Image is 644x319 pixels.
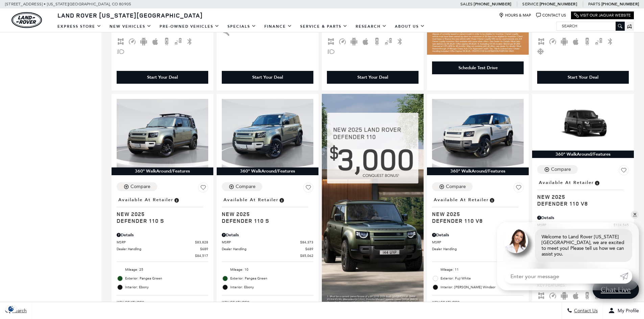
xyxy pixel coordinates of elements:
[140,38,148,43] span: Android Auto
[117,99,208,167] img: 2025 LAND ROVER Defender 110 S
[540,1,577,7] a: [PHONE_NUMBER]
[535,229,632,262] div: Welcome to Land Rover [US_STATE][GEOGRAPHIC_DATA], we are excited to meet you! Please tell us how...
[117,211,203,217] span: New 2025
[186,38,194,43] span: Bluetooth
[537,293,545,297] span: AWD
[572,293,580,297] span: Apple Car-Play
[532,151,634,158] div: 360° WalkAround/Features
[620,269,632,284] a: Submit
[222,253,313,258] a: $85,062
[458,65,498,71] div: Schedule Test Drive
[117,299,208,306] span: Key Features :
[557,22,624,30] input: Search
[11,12,42,28] img: Land Rover
[588,2,600,6] span: Parts
[117,240,195,245] span: MSRP
[222,246,305,251] span: Dealer Handling
[432,182,473,191] button: Compare Vehicle
[549,38,557,43] span: Adaptive Cruise Control
[117,38,125,43] span: AWD
[222,240,300,245] span: MSRP
[601,1,639,7] a: [PHONE_NUMBER]
[117,240,208,245] a: MSRP $83,828
[432,232,524,238] div: Pricing Details - Defender 110 V8
[504,269,620,284] input: Enter your message
[373,38,381,43] span: Backup Camera
[396,38,404,43] span: Bluetooth
[222,232,313,238] div: Pricing Details - Defender 110 S
[117,265,208,274] li: Mileage: 25
[198,182,208,195] button: Save Vehicle
[117,217,203,224] span: Defender 110 S
[200,246,208,251] span: $689
[11,12,42,28] a: land-rover
[338,38,347,43] span: Adaptive Cruise Control
[222,195,313,224] a: Available at RetailerNew 2025Defender 110 S
[384,38,392,43] span: Blind Spot Monitor
[522,2,538,6] span: Service
[551,166,571,172] div: Compare
[230,284,313,291] span: Interior: Ebony
[595,38,603,43] span: Blind Spot Monitor
[174,38,182,43] span: Blind Spot Monitor
[223,21,260,32] a: Specials
[432,61,524,74] div: Schedule Test Drive
[595,293,603,297] span: Blind Spot Monitor
[434,196,489,204] span: Available at Retailer
[57,11,203,19] span: Land Rover [US_STATE][GEOGRAPHIC_DATA]
[499,13,531,18] a: Hours & Map
[117,253,208,258] a: $84,517
[53,11,207,19] a: Land Rover [US_STATE][GEOGRAPHIC_DATA]
[173,196,180,204] span: Vehicle is in stock and ready for immediate delivery. Due to demand, availability is subject to c...
[296,21,352,32] a: Service & Parts
[327,49,335,53] span: Fog Lights
[151,38,159,43] span: Apple Car-Play
[615,308,639,314] span: My Profile
[536,13,566,18] a: Contact Us
[117,71,208,84] div: Start Your Deal
[489,196,495,204] span: Vehicle is in stock and ready for immediate delivery. Due to demand, availability is subject to c...
[432,99,524,167] img: 2025 LAND ROVER Defender 110 V8
[195,240,208,245] span: $83,828
[350,38,358,43] span: Android Auto
[53,21,105,32] a: EXPRESS STORE
[572,308,598,314] span: Contact Us
[147,74,178,80] div: Start Your Deal
[574,13,631,18] a: Visit Our Jaguar Website
[432,246,524,251] a: Dealer Handling $689
[352,21,391,32] a: Research
[537,215,629,221] div: Pricing Details - Defender 110 V8
[432,299,524,306] span: Key Features :
[222,217,308,224] span: Defender 110 S
[222,71,313,84] div: Start Your Deal
[432,240,524,245] a: MSRP $118,095
[222,246,313,251] a: Dealer Handling $689
[327,71,419,84] div: Start Your Deal
[603,302,644,319] button: Open user profile menu
[222,299,313,306] span: Key Features :
[583,293,591,297] span: Backup Camera
[504,229,528,253] img: Agent profile photo
[3,305,19,312] img: Opt-Out Icon
[195,253,208,258] span: $84,517
[560,293,568,297] span: Android Auto
[427,167,529,175] div: 360° WalkAround/Features
[537,71,629,84] div: Start Your Deal
[156,21,223,32] a: Pre-Owned Vehicles
[361,38,369,43] span: Apple Car-Play
[222,182,262,191] button: Compare Vehicle
[560,38,568,43] span: Android Auto
[222,240,313,245] a: MSRP $84,373
[217,167,318,175] div: 360° WalkAround/Features
[357,74,388,80] div: Start Your Deal
[474,1,511,7] a: [PHONE_NUMBER]
[260,21,296,32] a: Finance
[305,246,313,251] span: $689
[130,184,150,190] div: Compare
[223,196,279,204] span: Available at Retailer
[117,232,208,238] div: Pricing Details - Defender 110 S
[252,74,283,80] div: Start Your Deal
[594,179,600,186] span: Vehicle is in stock and ready for immediate delivery. Due to demand, availability is subject to c...
[118,196,173,204] span: Available at Retailer
[432,265,524,274] li: Mileage: 11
